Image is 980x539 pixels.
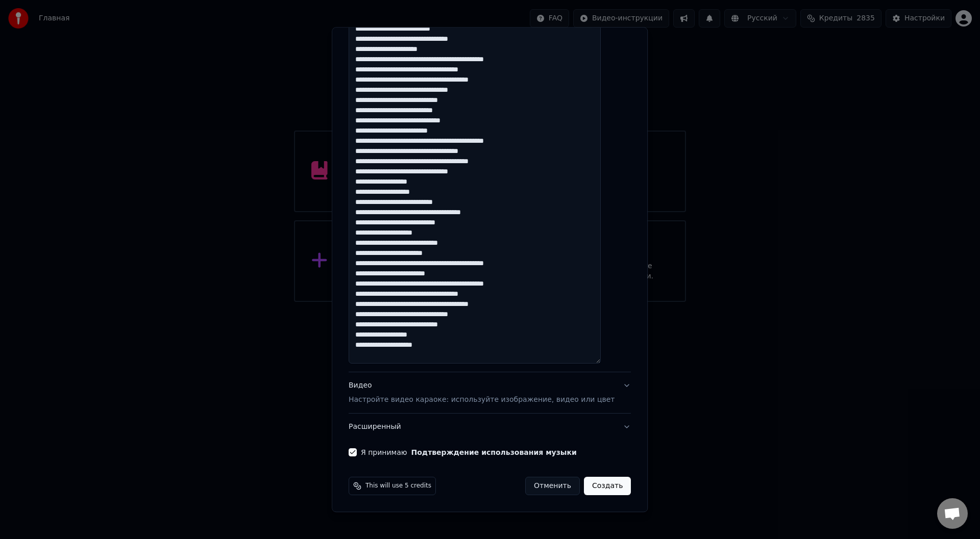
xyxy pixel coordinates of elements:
span: This will use 5 credits [365,482,431,491]
button: Отменить [525,477,580,496]
button: Я принимаю [411,449,577,456]
button: Расширенный [349,414,631,441]
button: Создать [584,477,631,496]
label: Я принимаю [361,449,577,456]
div: Видео [349,381,615,405]
p: Настройте видео караоке: используйте изображение, видео или цвет [349,395,615,405]
button: ВидеоНастройте видео караоке: используйте изображение, видео или цвет [349,373,631,414]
